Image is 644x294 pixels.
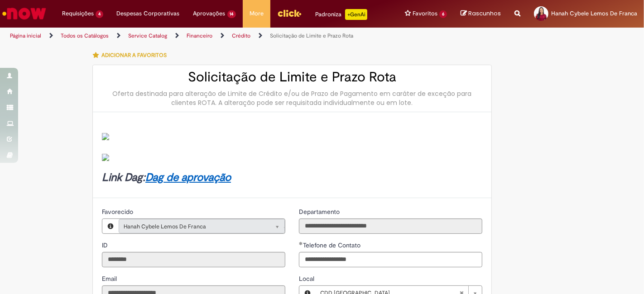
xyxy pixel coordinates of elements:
[102,241,110,249] span: Somente leitura - ID
[145,171,231,185] a: Dag de aprovação
[299,218,482,234] input: Departamento
[227,10,236,18] span: 14
[10,32,41,39] a: Página inicial
[187,32,212,39] a: Financeiro
[299,252,482,267] input: Telefone de Contato
[1,5,48,23] img: ServiceNow
[299,208,341,216] span: Somente leitura - Departamento
[128,32,167,39] a: Service Catalog
[102,154,109,161] img: sys_attachment.do
[277,6,302,20] img: click_logo_yellow_360x200.png
[92,46,172,65] button: Adicionar a Favoritos
[232,32,250,39] a: Crédito
[124,219,262,234] span: Hanah Cybele Lemos De Franca
[315,9,367,20] div: Padroniza
[62,9,94,18] span: Requisições
[119,219,285,233] a: Hanah Cybele Lemos De FrancaLimpar campo Favorecido
[102,241,110,250] label: Somente leitura - ID
[96,10,103,18] span: 4
[303,241,362,249] span: Telefone de Contato
[61,32,109,39] a: Todos os Catálogos
[101,52,167,59] span: Adicionar a Favoritos
[102,171,231,185] strong: Link Dag:
[551,9,637,17] span: Hanah Cybele Lemos De Franca
[299,207,341,216] label: Somente leitura - Departamento
[193,9,226,18] span: Aprovações
[102,275,119,283] span: Somente leitura - Email
[102,70,482,85] h2: Solicitação de Limite e Prazo Rota
[102,208,135,216] span: Somente leitura - Favorecido
[468,9,501,18] span: Rascunhos
[345,9,367,20] p: +GenAi
[250,9,264,18] span: More
[117,9,180,18] span: Despesas Corporativas
[102,89,482,107] div: Oferta destinada para alteração de Limite de Crédito e/ou de Prazo de Pagamento em caráter de exc...
[7,28,423,44] ul: Trilhas de página
[102,252,285,267] input: ID
[102,133,109,140] img: sys_attachment.do
[102,219,119,233] button: Favorecido, Visualizar este registro Hanah Cybele Lemos De Franca
[102,274,119,283] label: Somente leitura - Email
[299,242,303,245] span: Obrigatório Preenchido
[299,275,316,283] span: Local
[439,10,447,18] span: 6
[413,9,437,18] span: Favoritos
[461,9,501,18] a: Rascunhos
[270,32,353,39] a: Solicitação de Limite e Prazo Rota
